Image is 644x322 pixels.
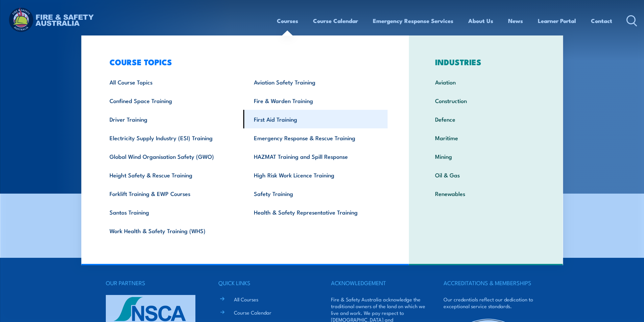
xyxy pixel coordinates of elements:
[99,73,243,91] a: All Course Topics
[425,91,547,110] a: Construction
[99,57,388,67] h3: COURSE TOPICS
[99,203,243,221] a: Santos Training
[508,12,523,30] a: News
[425,110,547,128] a: Defence
[591,12,612,30] a: Contact
[243,203,388,221] a: Health & Safety Representative Training
[538,12,576,30] a: Learner Portal
[218,278,313,288] h4: QUICK LINKS
[99,91,243,110] a: Confined Space Training
[243,128,388,147] a: Emergency Response & Rescue Training
[243,184,388,203] a: Safety Training
[277,12,298,30] a: Courses
[243,73,388,91] a: Aviation Safety Training
[425,166,547,184] a: Oil & Gas
[234,309,271,316] a: Course Calendar
[106,278,200,288] h4: OUR PARTNERS
[313,12,358,30] a: Course Calendar
[444,296,538,309] p: Our credentials reflect our dedication to exceptional service standards.
[373,12,453,30] a: Emergency Response Services
[243,147,388,166] a: HAZMAT Training and Spill Response
[243,166,388,184] a: High Risk Work Licence Training
[243,110,388,128] a: First Aid Training
[425,73,547,91] a: Aviation
[331,278,426,288] h4: ACKNOWLEDGEMENT
[425,128,547,147] a: Maritime
[99,128,243,147] a: Electricity Supply Industry (ESI) Training
[99,147,243,166] a: Global Wind Organisation Safety (GWO)
[234,296,258,303] a: All Courses
[425,57,547,67] h3: INDUSTRIES
[425,184,547,203] a: Renewables
[468,12,493,30] a: About Us
[99,110,243,128] a: Driver Training
[99,184,243,203] a: Forklift Training & EWP Courses
[99,166,243,184] a: Height Safety & Rescue Training
[243,91,388,110] a: Fire & Warden Training
[99,221,243,240] a: Work Health & Safety Training (WHS)
[425,147,547,166] a: Mining
[444,278,538,288] h4: ACCREDITATIONS & MEMBERSHIPS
